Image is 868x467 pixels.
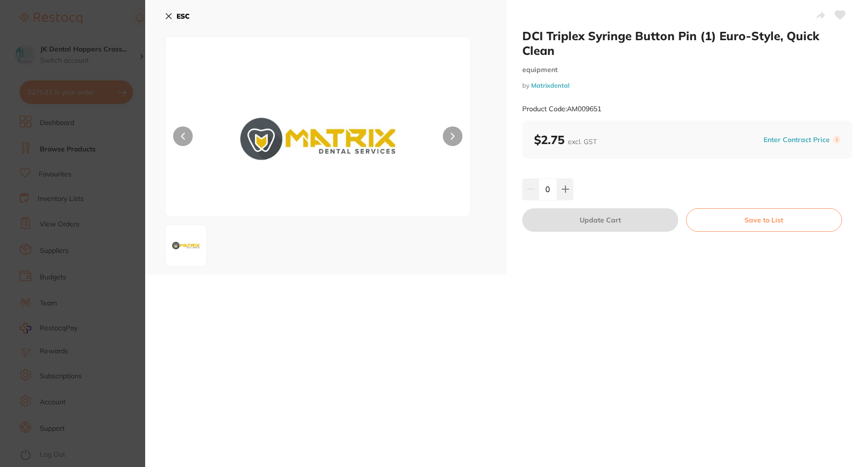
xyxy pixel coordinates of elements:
[568,137,597,146] span: excl. GST
[226,61,409,216] img: dWx0LmpwZw
[531,81,569,89] a: Matrixdental
[522,28,852,58] h2: DCI Triplex Syringe Button Pin (1) Euro-Style, Quick Clean
[522,105,601,113] small: Product Code: AM009651
[686,208,842,232] button: Save to List
[534,132,597,147] b: $2.75
[522,82,852,89] small: by
[833,136,841,144] label: i
[522,208,678,232] button: Update Cart
[761,135,833,145] button: Enter Contract Price
[168,228,204,263] img: dWx0LmpwZw
[522,66,852,74] small: equipment
[165,8,190,25] button: ESC
[177,12,190,21] b: ESC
